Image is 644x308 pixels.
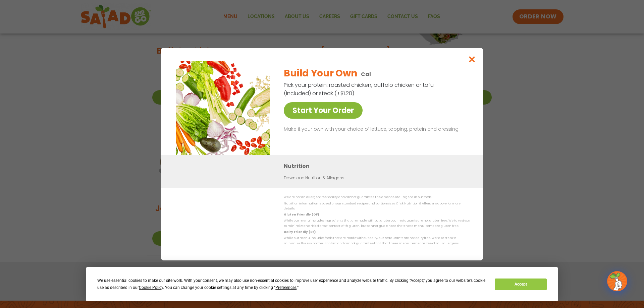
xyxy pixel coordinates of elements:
strong: Gluten Friendly (GF) [284,212,319,217]
p: Cal [361,70,371,78]
img: wpChatIcon [608,272,627,291]
p: We are not an allergen free facility and cannot guarantee the absence of allergens in our foods. [284,195,470,200]
button: Close modal [461,48,483,70]
button: Accept [495,279,546,290]
p: While our menu includes ingredients that are made without gluten, our restaurants are not gluten ... [284,218,470,229]
a: Start Your Order [284,102,363,119]
p: Make it your own with your choice of lettuce, topping, protein and dressing! [284,125,467,133]
p: Pick your protein: roasted chicken, buffalo chicken or tofu (included) or steak (+$1.20) [284,81,435,98]
div: Cookie Consent Prompt [86,267,558,301]
h2: Build Your Own [284,66,357,80]
h3: Nutrition [284,162,473,170]
p: Nutrition information is based on our standard recipes and portion sizes. Click Nutrition & Aller... [284,201,470,211]
span: Preferences [275,285,297,290]
img: Featured product photo for Build Your Own [176,61,270,155]
strong: Dairy Friendly (DF) [284,230,315,234]
span: Cookie Policy [139,285,163,290]
div: We use essential cookies to make our site work. With your consent, we may also use non-essential ... [97,277,487,291]
p: While our menu includes foods that are made without dairy, our restaurants are not dairy free. We... [284,236,470,246]
a: Download Nutrition & Allergens [284,175,344,181]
